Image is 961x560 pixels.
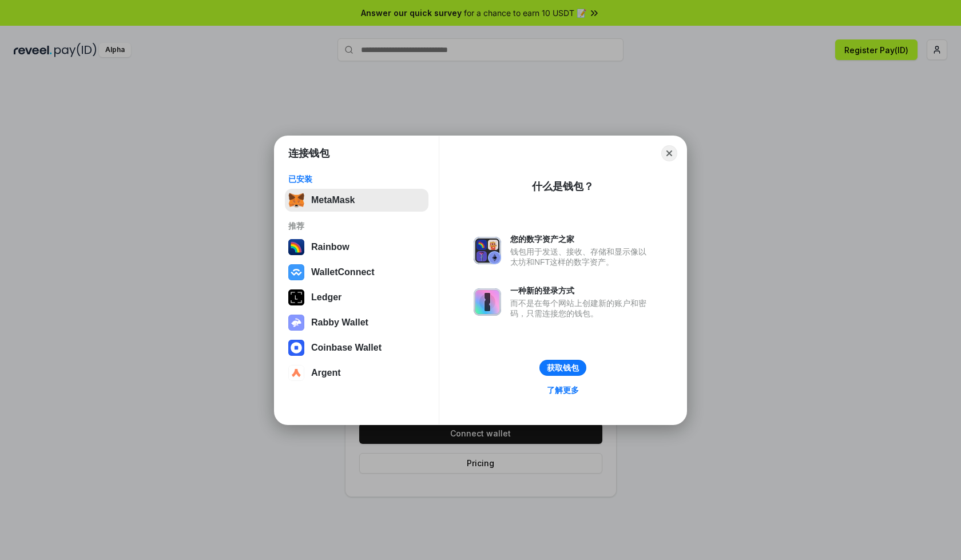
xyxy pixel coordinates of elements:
[547,363,579,373] div: 获取钱包
[285,286,428,309] button: Ledger
[539,360,586,376] button: 获取钱包
[288,315,304,331] img: svg+xml,%3Csvg%20xmlns%3D%22http%3A%2F%2Fwww.w3.org%2F2000%2Fsvg%22%20fill%3D%22none%22%20viewBox...
[311,195,355,205] div: MetaMask
[510,285,652,296] div: 一种新的登录方式
[288,264,304,280] img: svg+xml,%3Csvg%20width%3D%2228%22%20height%3D%2228%22%20viewBox%3D%220%200%2028%2028%22%20fill%3D...
[474,288,501,316] img: svg+xml,%3Csvg%20xmlns%3D%22http%3A%2F%2Fwww.w3.org%2F2000%2Fsvg%22%20fill%3D%22none%22%20viewBox...
[311,368,341,378] div: Argent
[311,292,341,303] div: Ledger
[532,180,594,193] div: 什么是钱包？
[547,385,579,395] div: 了解更多
[540,383,586,398] a: 了解更多
[285,336,428,359] button: Coinbase Wallet
[285,362,428,384] button: Argent
[285,261,428,284] button: WalletConnect
[285,311,428,334] button: Rabby Wallet
[288,289,304,305] img: svg+xml,%3Csvg%20xmlns%3D%22http%3A%2F%2Fwww.w3.org%2F2000%2Fsvg%22%20width%3D%2228%22%20height%3...
[661,145,677,161] button: Close
[474,237,501,264] img: svg+xml,%3Csvg%20xmlns%3D%22http%3A%2F%2Fwww.w3.org%2F2000%2Fsvg%22%20fill%3D%22none%22%20viewBox...
[288,192,304,208] img: svg+xml,%3Csvg%20fill%3D%22none%22%20height%3D%2233%22%20viewBox%3D%220%200%2035%2033%22%20width%...
[510,234,652,244] div: 您的数字资产之家
[288,365,304,381] img: svg+xml,%3Csvg%20width%3D%2228%22%20height%3D%2228%22%20viewBox%3D%220%200%2028%2028%22%20fill%3D...
[510,247,652,267] div: 钱包用于发送、接收、存储和显示像以太坊和NFT这样的数字资产。
[311,317,368,328] div: Rabby Wallet
[288,146,329,160] h1: 连接钱包
[311,242,350,252] div: Rainbow
[311,267,375,277] div: WalletConnect
[285,236,428,259] button: Rainbow
[288,340,304,356] img: svg+xml,%3Csvg%20width%3D%2228%22%20height%3D%2228%22%20viewBox%3D%220%200%2028%2028%22%20fill%3D...
[311,343,382,353] div: Coinbase Wallet
[288,239,304,255] img: svg+xml,%3Csvg%20width%3D%22120%22%20height%3D%22120%22%20viewBox%3D%220%200%20120%20120%22%20fil...
[288,221,425,231] div: 推荐
[285,189,428,212] button: MetaMask
[510,298,652,319] div: 而不是在每个网站上创建新的账户和密码，只需连接您的钱包。
[288,174,425,184] div: 已安装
